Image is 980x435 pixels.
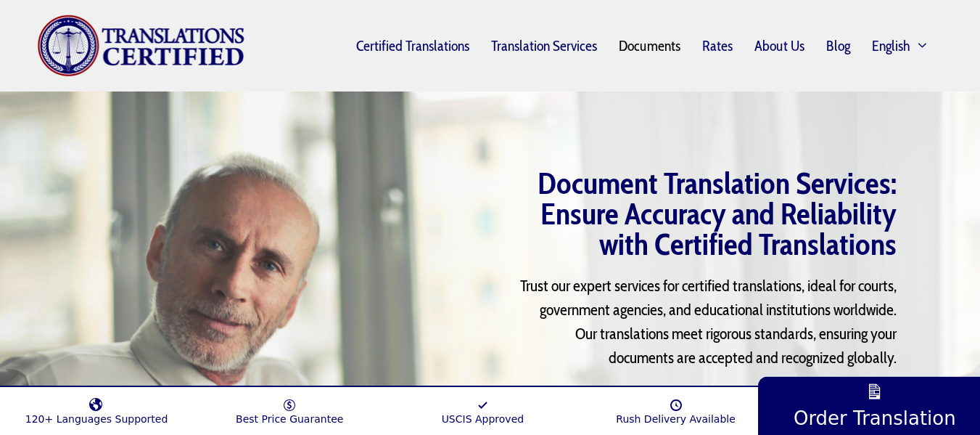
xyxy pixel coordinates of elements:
img: Translations Certified [37,15,246,77]
a: Rush Delivery Available [579,391,772,425]
a: Best Price Guarantee [193,391,386,425]
h1: Document Translation Services: Ensure Accuracy and Reliability with Certified Translations [498,168,897,259]
span: Trust our expert services for certified translations, ideal for courts, government agencies, and ... [520,276,897,367]
a: USCIS Approved [386,391,579,425]
span: 120+ Languages Supported [25,413,168,425]
a: Rates [691,29,744,62]
span: Rush Delivery Available [616,413,736,425]
span: Order Translation [794,407,956,429]
a: Translation Services [480,29,608,62]
span: English [872,40,910,52]
span: USCIS Approved [442,413,524,425]
a: About Us [744,29,815,62]
nav: Primary [245,28,944,64]
a: Certified Translations [345,29,480,62]
a: Documents [608,29,691,62]
span: Best Price Guarantee [236,413,343,425]
a: Blog [815,29,861,62]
